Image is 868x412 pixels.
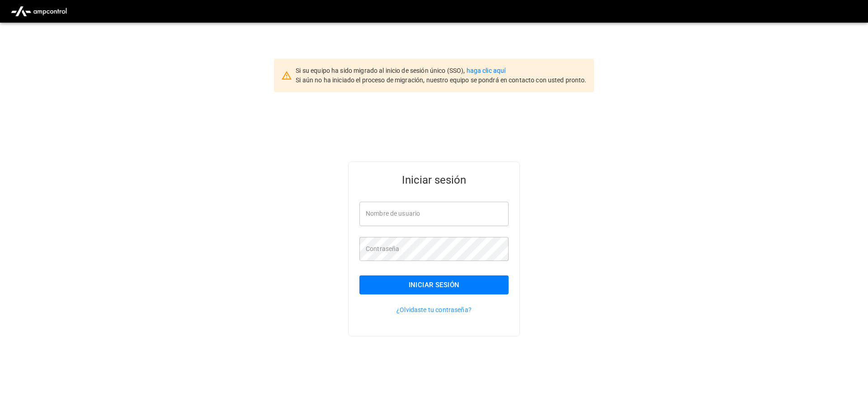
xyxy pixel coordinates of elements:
p: ¿Olvidaste tu contraseña? [359,305,509,314]
a: haga clic aquí [467,67,506,74]
h5: Iniciar sesión [359,173,509,187]
span: Si su equipo ha sido migrado al inicio de sesión único (SSO), [296,67,466,74]
img: ampcontrol.io logo [7,3,71,20]
button: Iniciar sesión [359,275,509,294]
span: Si aún no ha iniciado el proceso de migración, nuestro equipo se pondrá en contacto con usted pro... [296,76,586,84]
